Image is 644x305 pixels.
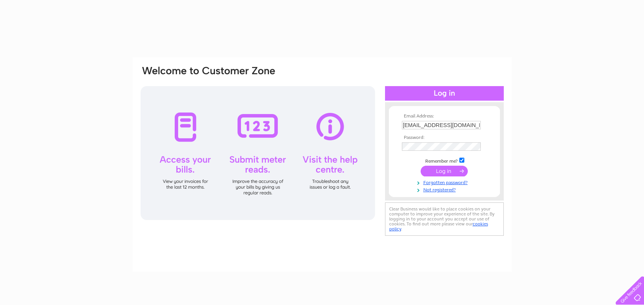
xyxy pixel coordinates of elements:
a: Not registered? [402,186,489,193]
td: Remember me? [400,157,489,164]
th: Email Address: [400,114,489,119]
input: Submit [421,166,468,176]
a: cookies policy [389,221,488,232]
a: Forgotten password? [402,178,489,186]
div: Clear Business would like to place cookies on your computer to improve your experience of the sit... [385,202,504,236]
th: Password: [400,135,489,140]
